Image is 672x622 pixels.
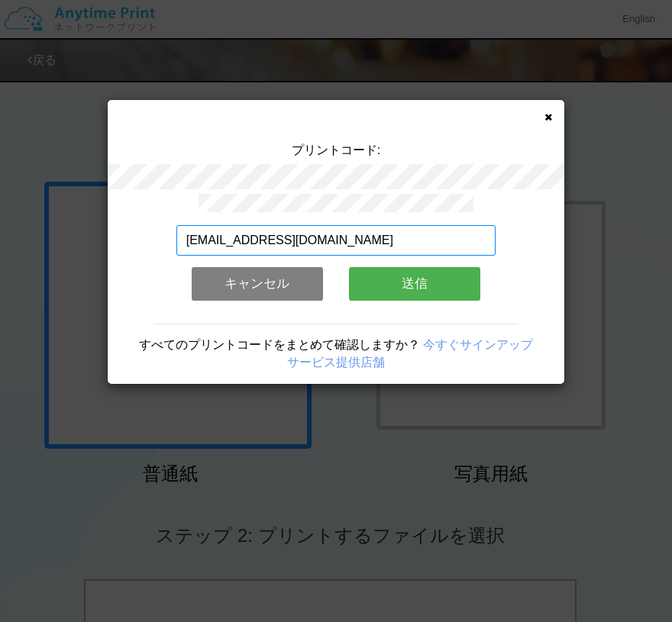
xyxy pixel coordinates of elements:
a: 今すぐサインアップ [423,338,533,351]
button: キャンセル [192,267,323,301]
span: プリントコード: [292,143,380,156]
span: すべてのプリントコードをまとめて確認しますか？ [139,338,420,351]
button: 送信 [349,267,480,301]
a: サービス提供店舗 [287,356,385,369]
input: メールアドレス [176,225,496,256]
